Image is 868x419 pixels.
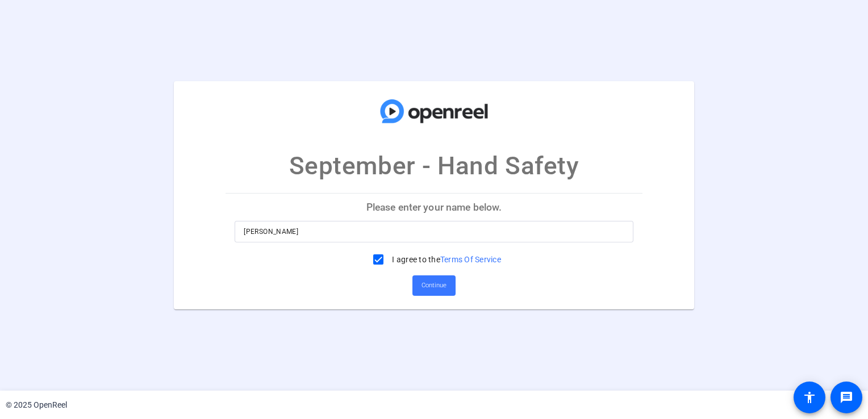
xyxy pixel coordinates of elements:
[6,399,67,411] div: © 2025 OpenReel
[412,275,456,296] button: Continue
[422,277,446,294] span: Continue
[226,194,642,221] p: Please enter your name below.
[390,254,501,265] label: I agree to the
[840,391,853,404] mat-icon: message
[289,147,579,185] p: September - Hand Safety
[803,391,816,404] mat-icon: accessibility
[244,225,624,238] input: Enter your name
[440,255,501,264] a: Terms Of Service
[377,93,491,130] img: company-logo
